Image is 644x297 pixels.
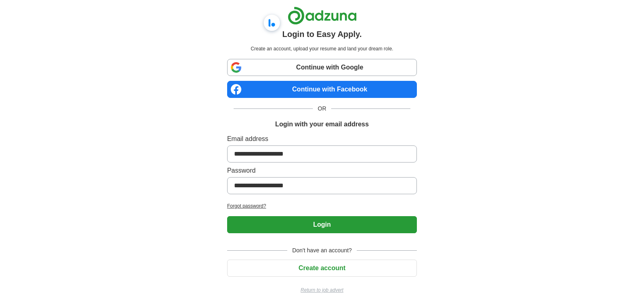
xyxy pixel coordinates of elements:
[288,7,357,25] img: Adzuna logo
[287,246,357,255] span: Don't have an account?
[282,28,362,40] h1: Login to Easy Apply.
[227,260,417,277] button: Create account
[227,166,417,176] label: Password
[313,104,331,113] span: OR
[229,45,415,52] p: Create an account, upload your resume and land your dream role.
[227,81,417,98] a: Continue with Facebook
[227,216,417,233] button: Login
[227,59,417,76] a: Continue with Google
[275,119,369,129] h1: Login with your email address
[227,134,417,144] label: Email address
[227,202,417,210] a: Forgot password?
[227,286,417,294] a: Return to job advert
[227,264,417,271] a: Create account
